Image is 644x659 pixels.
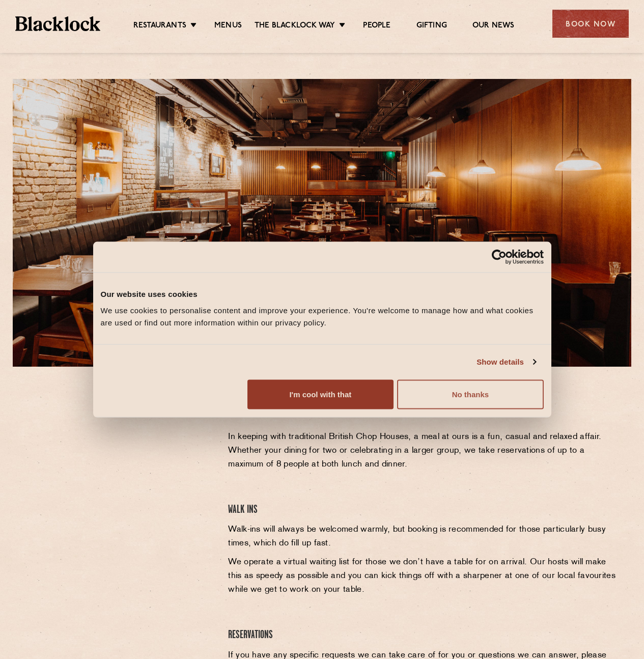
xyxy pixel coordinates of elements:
button: I'm cool with that [247,379,394,409]
a: Our News [472,21,515,32]
p: In keeping with traditional British Chop Houses, a meal at ours is a fun, casual and relaxed affa... [228,430,619,472]
h4: Reservations [228,628,619,642]
a: Usercentrics Cookiebot - opens in a new window [455,250,544,265]
div: Book Now [552,10,629,38]
div: We use cookies to personalise content and improve your experience. You're welcome to manage how a... [101,304,544,328]
p: Walk-ins will always be welcomed warmly, but booking is recommended for those particularly busy t... [228,523,619,551]
img: BL_Textured_Logo-footer-cropped.svg [15,16,100,31]
a: The Blacklock Way [255,21,335,32]
button: No thanks [397,379,543,409]
a: People [363,21,390,32]
div: Our website uses cookies [101,288,544,300]
a: Menus [214,21,242,32]
iframe: OpenTable make booking widget [62,397,176,551]
p: We operate a virtual waiting list for those we don’t have a table for on arrival. Our hosts will ... [228,556,619,597]
h4: Walk Ins [228,503,619,517]
a: Show details [477,356,536,368]
a: Gifting [416,21,447,32]
a: Restaurants [133,21,186,32]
